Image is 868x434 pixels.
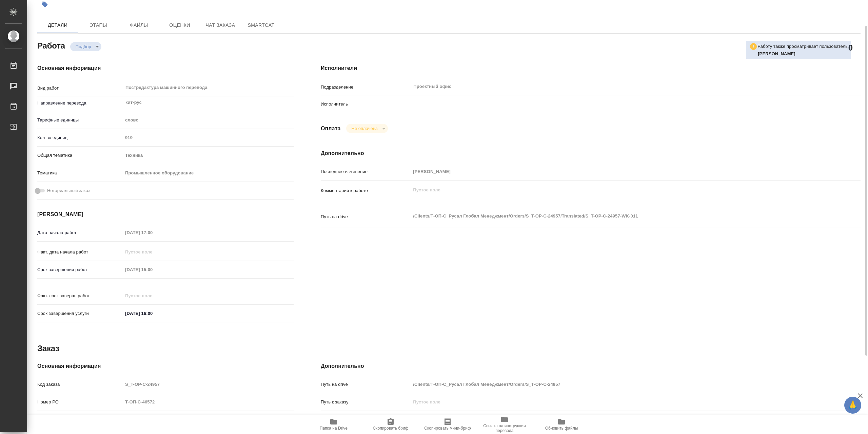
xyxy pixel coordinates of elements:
span: Файлы [123,21,155,30]
p: Срок завершения работ [37,266,123,273]
h4: Исполнители [321,64,861,72]
b: [PERSON_NAME] [758,51,795,56]
h2: Заказ [37,343,59,354]
h4: [PERSON_NAME] [37,210,294,219]
p: Дата начала работ [37,229,123,236]
span: Скопировать бриф [373,426,408,431]
button: Обновить файлы [533,415,590,434]
p: Кол-во единиц [37,134,123,141]
button: Подбор [74,44,93,50]
h4: Оплата [321,125,341,133]
p: Факт. дата начала работ [37,249,123,256]
input: Пустое поле [123,265,182,275]
span: 🙏 [847,398,859,412]
p: Срок завершения услуги [37,310,123,317]
p: Номер РО [37,399,123,405]
h4: Основная информация [37,362,294,370]
h4: Дополнительно [321,362,861,370]
p: Тематика [37,170,123,176]
input: Пустое поле [123,415,294,424]
input: Пустое поле [123,133,294,143]
p: Тарифные единицы [37,117,123,124]
span: Детали [41,21,74,30]
button: Скопировать мини-бриф [419,415,476,434]
p: Код заказа [37,381,123,388]
p: Подразделение [321,84,411,91]
p: Общая тематика [37,152,123,159]
input: Пустое поле [123,228,182,238]
textarea: /Clients/Т-ОП-С_Русал Глобал Менеджмент/Orders/S_T-OP-C-24957/Translated/S_T-OP-C-24957-WK-011 [411,210,815,222]
input: Пустое поле [123,379,294,389]
p: Направление перевода [37,100,123,107]
span: Этапы [82,21,115,30]
div: Подбор [346,124,388,133]
span: Скопировать мини-бриф [424,426,471,431]
span: Ссылка на инструкции перевода [480,423,529,433]
p: Факт. срок заверш. работ [37,293,123,299]
input: Пустое поле [411,379,815,389]
input: Пустое поле [411,397,815,407]
input: Пустое поле [123,291,182,301]
input: Пустое поле [411,167,815,176]
input: Пустое поле [123,397,294,407]
button: Скопировать бриф [362,415,419,434]
p: Вид работ [37,85,123,92]
button: Папка на Drive [305,415,362,434]
div: слово [123,114,294,126]
span: Обновить файлы [545,426,578,431]
span: Папка на Drive [320,426,348,431]
p: Последнее изменение [321,168,411,175]
p: Комментарий к работе [321,187,411,194]
div: Промышленное оборудование [123,167,294,179]
input: ✎ Введи что-нибудь [123,308,182,318]
p: Авдеенко Кирилл [758,51,848,57]
div: Подбор [70,42,101,51]
span: Оценки [163,21,196,30]
p: Работу также просматривает пользователь [757,43,848,50]
p: Путь к заказу [321,399,411,405]
p: Путь на drive [321,213,411,220]
button: Ссылка на инструкции перевода [476,415,533,434]
span: SmartCat [245,21,277,30]
button: 🙏 [844,397,861,414]
p: Исполнитель [321,101,411,108]
span: Нотариальный заказ [47,187,90,194]
input: Пустое поле [123,247,182,257]
p: Путь на drive [321,381,411,388]
h2: Работа [37,39,65,51]
h4: Основная информация [37,64,294,72]
h4: Дополнительно [321,149,861,157]
button: Не оплачена [350,126,380,131]
span: Чат заказа [204,21,237,30]
div: Техника [123,150,294,161]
